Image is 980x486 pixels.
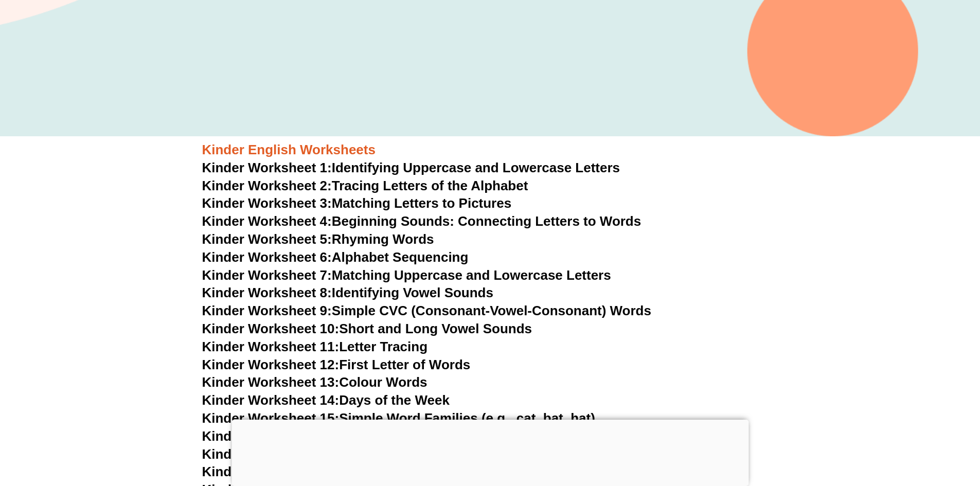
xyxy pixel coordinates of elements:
[202,446,479,462] a: Kinder Worksheet 17:Tracing Simple Words
[202,357,471,372] a: Kinder Worksheet 12:First Letter of Words
[202,195,332,211] span: Kinder Worksheet 3:
[202,231,332,247] span: Kinder Worksheet 5:
[231,420,749,483] iframe: Advertisement
[202,374,427,390] a: Kinder Worksheet 13:Colour Words
[202,267,611,283] a: Kinder Worksheet 7:Matching Uppercase and Lowercase Letters
[202,428,340,444] span: Kinder Worksheet 16:
[202,303,651,318] a: Kinder Worksheet 9:Simple CVC (Consonant-Vowel-Consonant) Words
[202,160,620,175] a: Kinder Worksheet 1:Identifying Uppercase and Lowercase Letters
[202,446,340,462] span: Kinder Worksheet 17:
[202,374,340,390] span: Kinder Worksheet 13:
[202,410,340,426] span: Kinder Worksheet 15:
[202,213,642,229] a: Kinder Worksheet 4:Beginning Sounds: Connecting Letters to Words
[202,357,340,372] span: Kinder Worksheet 12:
[202,339,428,354] a: Kinder Worksheet 11:Letter Tracing
[202,464,340,479] span: Kinder Worksheet 18:
[202,321,340,336] span: Kinder Worksheet 10:
[202,141,778,159] h3: Kinder English Worksheets
[202,160,332,175] span: Kinder Worksheet 1:
[809,370,980,486] iframe: Chat Widget
[202,267,332,283] span: Kinder Worksheet 7:
[202,213,332,229] span: Kinder Worksheet 4:
[202,195,512,211] a: Kinder Worksheet 3:Matching Letters to Pictures
[202,339,340,354] span: Kinder Worksheet 11:
[202,178,528,193] a: Kinder Worksheet 2:Tracing Letters of the Alphabet
[202,428,516,444] a: Kinder Worksheet 16:Matching Pictures to Words
[202,231,434,247] a: Kinder Worksheet 5:Rhyming Words
[202,410,595,426] a: Kinder Worksheet 15:Simple Word Families (e.g., cat, bat, hat)
[202,249,332,265] span: Kinder Worksheet 6:
[202,464,537,479] a: Kinder Worksheet 18:Identifying Simple Sight Words
[202,392,340,408] span: Kinder Worksheet 14:
[202,285,332,300] span: Kinder Worksheet 8:
[202,321,532,336] a: Kinder Worksheet 10:Short and Long Vowel Sounds
[202,249,469,265] a: Kinder Worksheet 6:Alphabet Sequencing
[202,178,332,193] span: Kinder Worksheet 2:
[202,303,332,318] span: Kinder Worksheet 9:
[202,285,493,300] a: Kinder Worksheet 8:Identifying Vowel Sounds
[202,392,450,408] a: Kinder Worksheet 14:Days of the Week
